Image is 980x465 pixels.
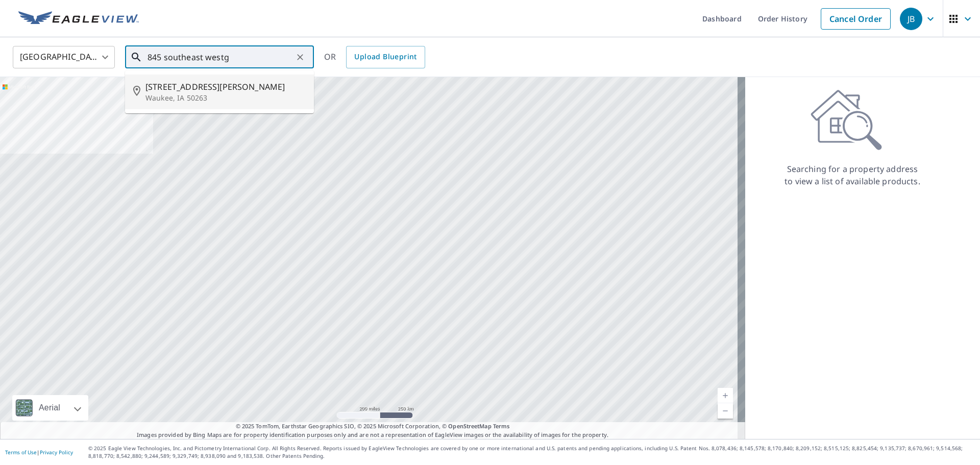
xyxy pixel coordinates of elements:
a: Privacy Policy [40,449,73,456]
button: Clear [293,50,307,64]
p: | [5,449,73,455]
a: Terms [493,422,510,430]
span: Upload Blueprint [354,51,416,63]
a: Terms of Use [5,449,37,456]
p: © 2025 Eagle View Technologies, Inc. and Pictometry International Corp. All Rights Reserved. Repo... [88,445,975,460]
div: [GEOGRAPHIC_DATA] [13,43,115,71]
p: Searching for a property address to view a list of available products. [784,163,921,187]
div: Aerial [36,395,63,421]
img: EV Logo [18,11,139,27]
a: Cancel Order [821,8,891,30]
div: Aerial [12,395,88,421]
p: Waukee, IA 50263 [145,93,306,103]
input: Search by address or latitude-longitude [148,43,293,71]
a: Upload Blueprint [346,46,425,68]
div: OR [324,46,425,68]
a: Current Level 5, Zoom Out [718,403,733,419]
span: [STREET_ADDRESS][PERSON_NAME] [145,81,306,93]
a: OpenStreetMap [448,422,491,430]
span: © 2025 TomTom, Earthstar Geographics SIO, © 2025 Microsoft Corporation, © [236,422,510,431]
div: JB [900,8,922,30]
a: Current Level 5, Zoom In [718,388,733,403]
